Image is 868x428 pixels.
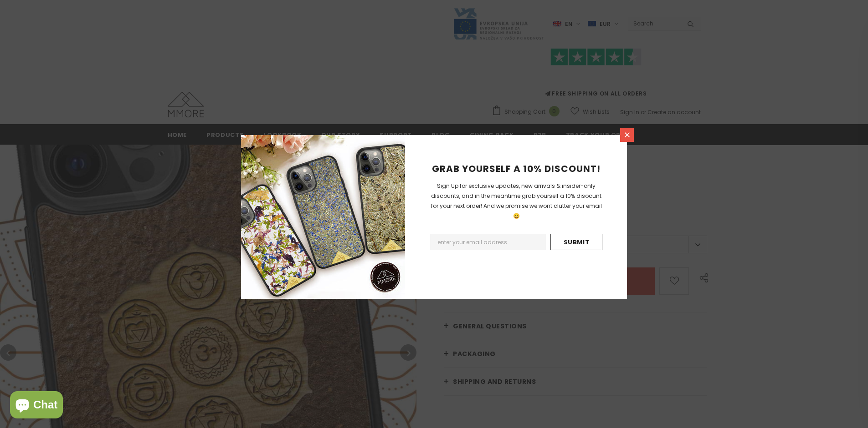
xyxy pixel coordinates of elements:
input: Email Address [430,234,546,250]
inbox-online-store-chat: Shopify online store chat [7,391,66,421]
input: Submit [550,234,602,250]
a: Close [620,128,634,142]
span: Sign Up for exclusive updates, new arrivals & insider-only discounts, and in the meantime grab yo... [431,182,602,220]
span: GRAB YOURSELF A 10% DISCOUNT! [432,162,601,175]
